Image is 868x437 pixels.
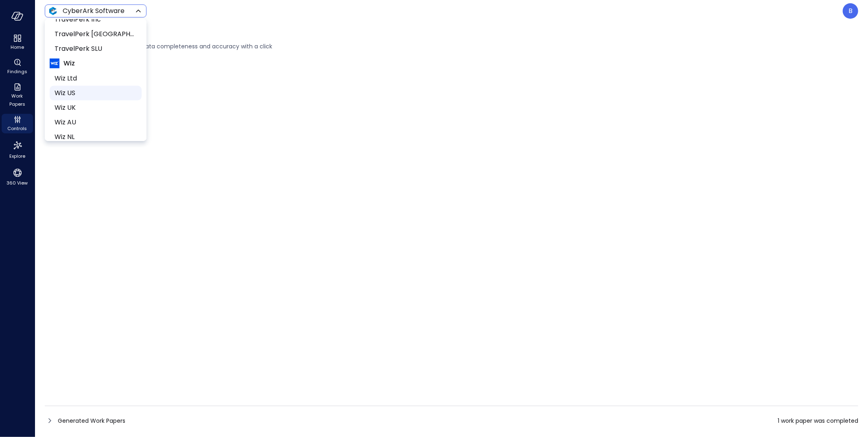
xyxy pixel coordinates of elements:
span: TravelPerk SLU [55,44,135,54]
span: Wiz UK [55,103,135,113]
li: Wiz US [50,86,142,100]
li: TravelPerk Inc [50,12,142,27]
li: TravelPerk SLU [50,41,142,56]
img: Wiz [50,59,59,68]
span: Wiz [63,59,75,68]
span: TravelPerk Inc [55,15,135,24]
span: Wiz Ltd [55,74,135,83]
li: Wiz NL [50,130,142,144]
span: Wiz US [55,88,135,98]
span: TravelPerk [GEOGRAPHIC_DATA] [55,29,135,39]
li: Wiz AU [50,115,142,130]
li: TravelPerk UK [50,27,142,41]
li: Wiz Ltd [50,71,142,86]
span: Wiz NL [55,132,135,142]
span: Wiz AU [55,117,135,127]
li: Wiz UK [50,100,142,115]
